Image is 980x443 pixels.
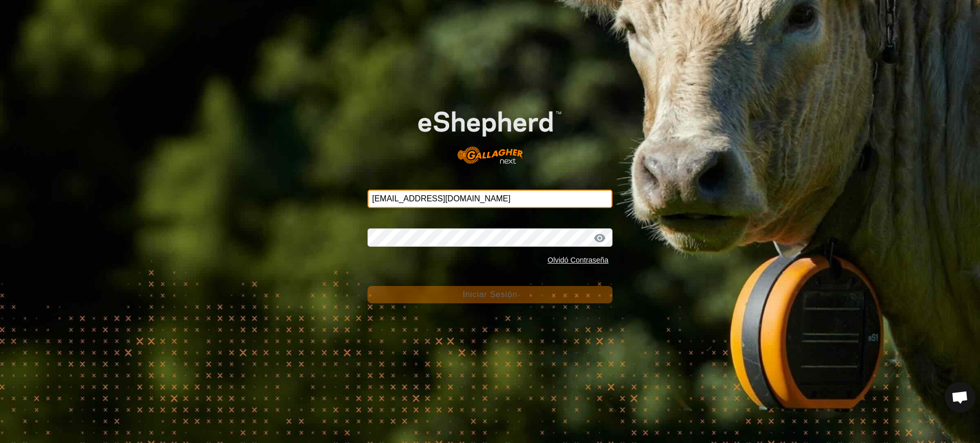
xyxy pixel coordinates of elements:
[462,290,517,299] span: Iniciar Sesión
[945,382,975,412] div: Chat abierto
[367,190,612,208] input: Correo Electrónico
[392,91,588,174] img: Logo de eShepherd
[367,286,612,303] button: Iniciar Sesión
[548,256,608,264] a: Olvidó Contraseña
